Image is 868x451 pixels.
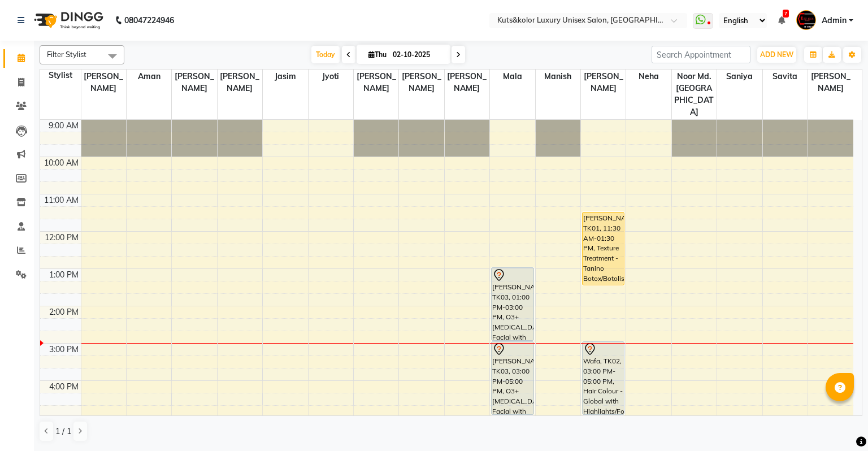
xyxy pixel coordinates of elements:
span: [PERSON_NAME] [808,70,853,96]
div: [PERSON_NAME], TK03, 03:00 PM-05:00 PM, O3+ [MEDICAL_DATA] Facial with mala [492,342,533,414]
div: 1:00 PM [47,269,81,281]
span: Admin [822,15,847,27]
div: [PERSON_NAME], TK01, 11:30 AM-01:30 PM, Texture Treatment - Tanino Botox/Botoliss upto Shoulder [583,213,624,285]
span: Noor Md. [GEOGRAPHIC_DATA] [672,70,717,119]
span: ADD NEW [760,50,793,59]
input: Search Appointment [652,46,750,63]
span: Jasim [263,70,307,84]
div: Wafa, TK02, 03:00 PM-05:00 PM, Hair Colour - Global with Highlights/Foilayage Upto Shoulder [583,342,624,414]
span: Today [311,46,340,63]
button: ADD NEW [757,47,796,63]
div: [PERSON_NAME], TK03, 01:00 PM-03:00 PM, O3+ [MEDICAL_DATA] Facial with mala [492,268,533,340]
img: Admin [796,10,816,30]
span: [PERSON_NAME] [399,70,444,96]
div: 3:00 PM [47,344,81,355]
div: 9:00 AM [46,120,81,132]
span: [PERSON_NAME] [218,70,262,96]
b: 08047224946 [124,5,174,36]
a: 7 [778,15,785,25]
span: [PERSON_NAME] [81,70,126,96]
span: Neha [626,70,671,84]
span: Mala [490,70,535,84]
div: 4:00 PM [47,381,81,393]
div: Stylist [40,70,81,81]
span: 1 / 1 [55,426,71,437]
span: 7 [783,10,789,18]
img: logo [29,5,106,36]
span: [PERSON_NAME] [172,70,216,96]
span: Filter Stylist [47,50,86,59]
span: Manish [536,70,580,84]
span: [PERSON_NAME] [354,70,398,96]
div: 2:00 PM [47,306,81,318]
div: 12:00 PM [42,232,81,244]
input: 2025-10-02 [389,46,446,63]
span: Savita [763,70,808,84]
span: saniya [717,70,762,84]
span: [PERSON_NAME] [581,70,626,96]
div: 10:00 AM [42,157,81,169]
span: Jyoti [309,70,353,84]
span: [PERSON_NAME] [445,70,489,96]
div: 11:00 AM [42,194,81,206]
span: Thu [366,50,389,59]
span: Aman [127,70,171,84]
